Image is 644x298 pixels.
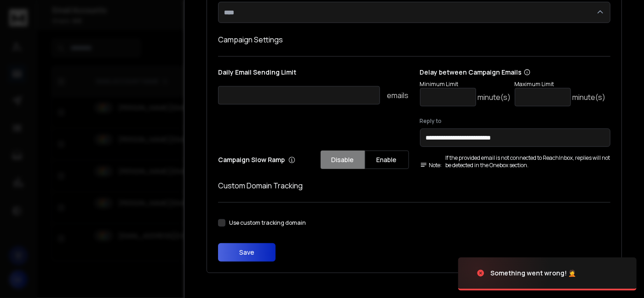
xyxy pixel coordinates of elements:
p: Campaign Slow Ramp [218,155,295,164]
button: Enable [365,151,409,169]
p: Delay between Campaign Emails [420,68,606,77]
p: Maximum Limit [515,81,606,88]
label: Reply to [420,117,611,125]
button: Save [218,243,276,262]
img: image [458,248,550,298]
label: Use custom tracking domain [229,219,306,227]
h1: Custom Domain Tracking [218,180,610,191]
p: minute(s) [478,92,511,103]
span: Note: [420,162,442,169]
div: Something went wrong! 🤦 [490,269,576,278]
button: Disable [321,151,365,169]
p: Minimum Limit [420,81,511,88]
p: Daily Email Sending Limit [218,68,409,81]
p: minute(s) [573,92,606,103]
p: emails [387,90,409,101]
h1: Campaign Settings [218,34,610,45]
div: If the provided email is not connected to ReachInbox, replies will not be detected in the Onebox ... [420,154,611,169]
